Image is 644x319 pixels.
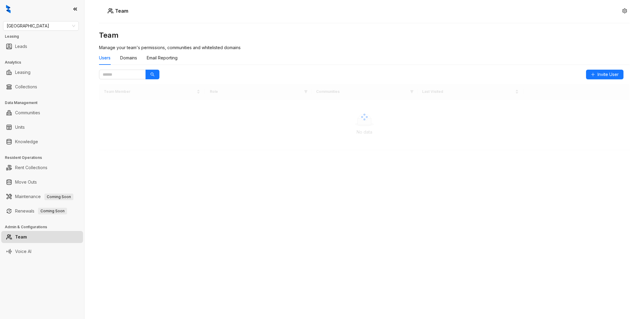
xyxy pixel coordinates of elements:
[1,81,83,93] li: Collections
[15,245,31,257] a: Voice AI
[15,136,38,148] a: Knowledge
[114,7,128,14] h5: Team
[5,224,84,230] h3: Admin & Configurations
[5,100,84,106] h3: Data Management
[7,21,75,30] span: Fairfield
[1,176,83,188] li: Move Outs
[5,155,84,160] h3: Resident Operations
[15,40,27,52] a: Leads
[591,72,595,77] span: plus
[1,40,83,52] li: Leads
[598,71,619,78] span: Invite User
[44,194,73,200] span: Coming Soon
[15,231,27,243] a: Team
[147,55,178,61] div: Email Reporting
[120,55,137,61] div: Domains
[15,176,37,188] a: Move Outs
[15,205,67,217] a: RenewalsComing Soon
[622,8,627,13] span: setting
[99,30,630,40] h3: Team
[1,162,83,174] li: Rent Collections
[150,72,155,77] span: search
[5,60,84,65] h3: Analytics
[38,208,67,214] span: Coming Soon
[1,136,83,148] li: Knowledge
[1,121,83,133] li: Units
[99,45,241,50] span: Manage your team's permissions, communities and whitelisted domains
[6,5,11,13] img: logo
[99,55,111,61] div: Users
[1,231,83,243] li: Team
[586,70,623,79] button: Invite User
[5,34,84,39] h3: Leasing
[15,66,30,78] a: Leasing
[1,205,83,217] li: Renewals
[1,191,83,203] li: Maintenance
[1,66,83,78] li: Leasing
[15,162,47,174] a: Rent Collections
[15,107,40,119] a: Communities
[15,81,37,93] a: Collections
[1,107,83,119] li: Communities
[1,245,83,257] li: Voice AI
[15,121,25,133] a: Units
[107,8,114,14] img: Users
